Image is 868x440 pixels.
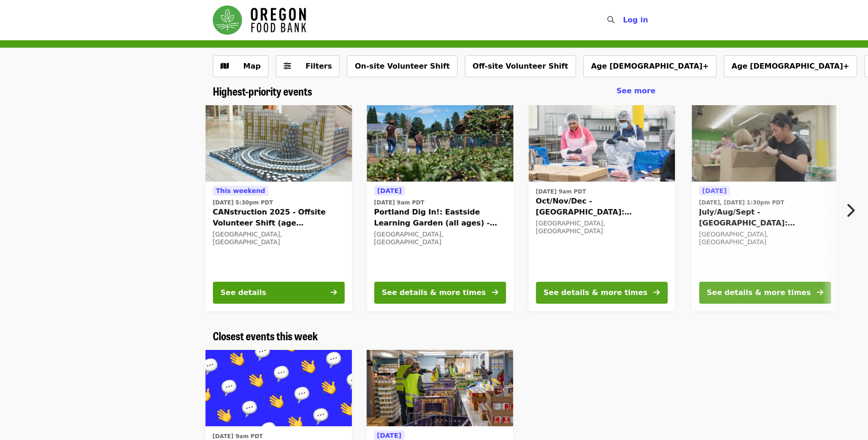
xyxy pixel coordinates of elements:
[221,62,229,70] i: map icon
[216,187,265,194] span: This weekend
[699,207,831,229] span: July/Aug/Sept - [GEOGRAPHIC_DATA]: Repack/Sort (age [DEMOGRAPHIC_DATA]+)
[205,105,352,182] img: CANstruction 2025 - Offsite Volunteer Shift (age 16+) organized by Oregon Food Bank
[699,282,831,304] button: See details & more times
[702,187,727,194] span: [DATE]
[377,432,401,439] span: [DATE]
[528,105,675,182] img: Oct/Nov/Dec - Beaverton: Repack/Sort (age 10+) organized by Oregon Food Bank
[699,231,831,246] div: [GEOGRAPHIC_DATA], [GEOGRAPHIC_DATA]
[846,202,855,219] i: chevron-right icon
[607,16,615,24] i: search icon
[465,55,576,77] button: Off-site Volunteer Shift
[623,16,648,24] span: Log in
[367,350,513,427] img: Northeast Emergency Food Program - Partner Agency Support organized by Oregon Food Bank
[544,287,647,298] div: See details & more times
[817,288,823,297] i: arrow-right icon
[276,55,340,77] button: Filters (0 selected)
[213,83,312,99] span: Highest-priority events
[692,105,838,182] img: July/Aug/Sept - Portland: Repack/Sort (age 8+) organized by Oregon Food Bank
[213,85,312,98] a: Highest-priority events
[306,62,332,70] span: Filters
[724,55,857,77] button: Age [DEMOGRAPHIC_DATA]+
[620,9,627,31] input: Search
[213,55,269,77] button: Show map view
[377,187,401,194] span: [DATE]
[616,86,655,95] span: See more
[347,55,457,77] button: On-site Volunteer Shift
[213,199,273,207] time: [DATE] 5:30pm PDT
[382,287,485,298] div: See details & more times
[536,220,668,235] div: [GEOGRAPHIC_DATA], [GEOGRAPHIC_DATA]
[213,329,318,343] a: Closest events this week
[583,55,717,77] button: Age [DEMOGRAPHIC_DATA]+
[374,282,506,304] button: See details & more times
[616,86,655,97] a: See more
[205,350,352,427] img: Clay Street Table Food Pantry- Free Food Market organized by Oregon Food Bank
[213,327,318,343] span: Closest events this week
[367,105,513,311] a: See details for "Portland Dig In!: Eastside Learning Garden (all ages) - Aug/Sept/Oct"
[243,62,261,70] span: Map
[213,282,345,304] button: See details
[707,287,811,298] div: See details & more times
[653,288,660,297] i: arrow-right icon
[374,231,506,246] div: [GEOGRAPHIC_DATA], [GEOGRAPHIC_DATA]
[213,207,345,229] span: CANstruction 2025 - Offsite Volunteer Shift (age [DEMOGRAPHIC_DATA]+)
[536,282,668,304] button: See details & more times
[221,287,266,298] div: See details
[615,11,655,29] button: Log in
[205,105,352,311] a: See details for "CANstruction 2025 - Offsite Volunteer Shift (age 16+)"
[528,105,675,311] a: See details for "Oct/Nov/Dec - Beaverton: Repack/Sort (age 10+)"
[374,207,506,229] span: Portland Dig In!: Eastside Learning Garden (all ages) - Aug/Sept/Oct
[699,199,784,207] time: [DATE], [DATE] 1:30pm PDT
[536,196,668,218] span: Oct/Nov/Dec - [GEOGRAPHIC_DATA]: Repack/Sort (age [DEMOGRAPHIC_DATA]+)
[284,62,291,70] i: sliders-h icon
[692,105,838,311] a: See details for "July/Aug/Sept - Portland: Repack/Sort (age 8+)"
[213,231,345,246] div: [GEOGRAPHIC_DATA], [GEOGRAPHIC_DATA]
[330,288,337,297] i: arrow-right icon
[536,188,586,196] time: [DATE] 9am PDT
[374,199,424,207] time: [DATE] 9am PDT
[491,288,498,297] i: arrow-right icon
[838,198,868,223] button: Next item
[205,329,663,343] div: Closest events this week
[213,5,306,35] img: Oregon Food Bank - Home
[205,85,663,98] div: Highest-priority events
[367,105,513,182] img: Portland Dig In!: Eastside Learning Garden (all ages) - Aug/Sept/Oct organized by Oregon Food Bank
